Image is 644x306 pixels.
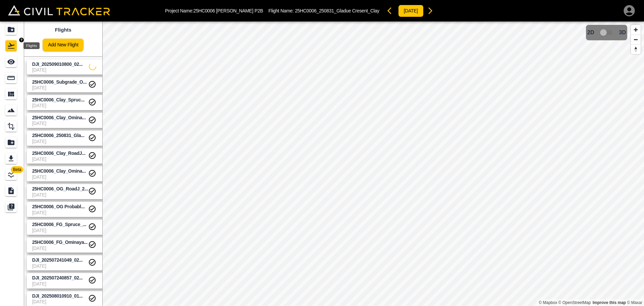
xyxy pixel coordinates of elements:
[295,8,379,13] span: 25HC0006_250831_Gladue Cresent_Clay
[165,8,263,13] p: Project Name: 25HC0006 [PERSON_NAME] P2B
[539,300,557,305] a: Mapbox
[631,44,641,54] button: Reset bearing to north
[631,25,641,35] button: Zoom in
[631,35,641,44] button: Zoom out
[627,300,642,305] a: Maxar
[268,8,379,13] p: Flight Name:
[597,26,616,39] span: 3D model not uploaded yet
[8,5,110,15] img: Civil Tracker
[619,30,626,36] span: 3D
[23,42,40,49] div: Flights
[587,30,594,36] span: 2D
[398,5,424,17] button: [DATE]
[558,300,591,305] a: OpenStreetMap
[102,21,644,306] canvas: Map
[593,300,626,305] a: Map feedback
